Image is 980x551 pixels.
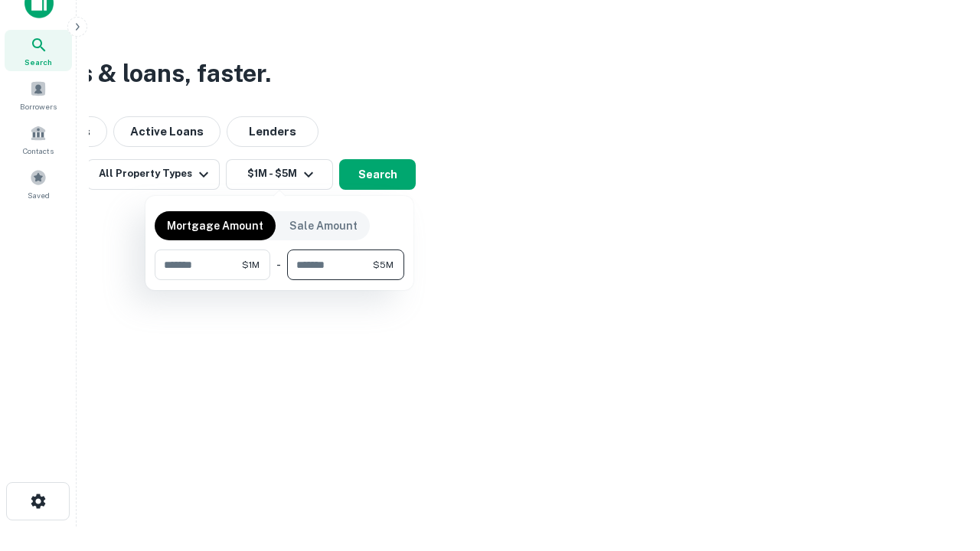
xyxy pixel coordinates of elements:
[289,217,358,234] p: Sale Amount
[903,429,980,502] iframe: Chat Widget
[167,217,263,234] p: Mortgage Amount
[373,258,394,272] span: $5M
[242,258,260,272] span: $1M
[276,249,281,280] div: -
